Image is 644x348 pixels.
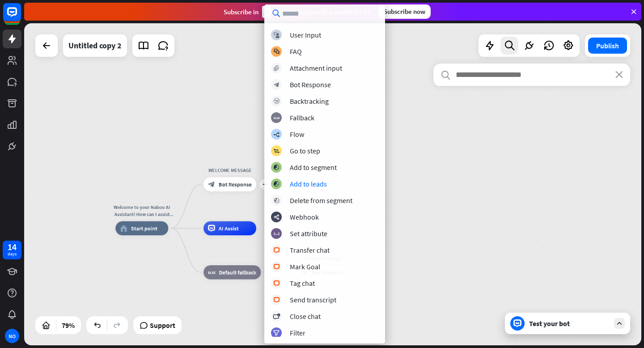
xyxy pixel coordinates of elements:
div: FAQ [290,47,302,56]
div: 3 [262,6,271,18]
span: AI Assist [219,225,239,232]
div: Flow [290,130,304,139]
div: Attachment input [290,64,342,72]
span: Start point [131,225,157,232]
div: Fallback [290,113,314,122]
div: 79% [59,318,77,332]
i: block_backtracking [274,98,280,104]
i: filter [273,330,280,336]
i: block_add_to_segment [273,165,280,170]
i: block_livechat [273,280,280,286]
i: builder_tree [273,132,280,137]
div: NO [5,329,19,343]
div: Transfer chat [290,246,330,255]
i: block_bot_response [274,82,280,88]
i: block_livechat [273,247,280,253]
span: Support [150,318,175,332]
i: webhooks [274,214,280,220]
i: block_goto [273,148,280,154]
div: Backtracking [290,97,329,106]
i: search [441,69,451,80]
button: Publish [588,38,627,54]
div: Welcome to your Naboo AI Assistant! How can I assist you? [110,204,174,217]
i: block_livechat [273,264,280,270]
div: Subscribe in days to get your first month for $1 [224,6,371,18]
i: block_livechat [273,297,280,303]
div: Tag chat [290,279,315,288]
i: block_set_attribute [274,231,280,237]
i: block_fallback [274,115,280,121]
i: block_fallback [208,269,216,276]
i: block_add_to_segment [273,181,280,187]
div: User Input [290,30,321,39]
div: Subscribe now [378,4,431,19]
div: Go to step [290,146,320,155]
div: Send transcript [290,295,336,304]
div: Mark Goal [290,262,320,271]
div: WELCOME MESSAGE [198,167,262,174]
i: plus [263,182,268,187]
div: days [8,251,17,257]
div: Bot Response [290,80,331,89]
div: Set attribute [290,229,327,238]
div: Add to segment [290,163,337,172]
i: block_bot_response [208,181,215,188]
a: 14 days [3,241,21,259]
i: close [615,71,623,78]
div: Close chat [290,312,321,321]
i: block_attachment [274,65,280,71]
span: Bot Response [219,181,252,188]
i: block_delete_from_segment [274,198,280,204]
i: block_faq [274,49,280,55]
button: Open LiveChat chat widget [7,4,34,30]
div: Delete from segment [290,196,352,205]
i: block_close_chat [273,314,280,319]
div: Filter [290,328,305,337]
span: Default fallback [219,269,256,276]
div: Add to leads [290,179,327,188]
i: block_user_input [274,32,280,38]
div: Untitled copy 2 [68,34,122,57]
div: 14 [8,243,17,251]
div: Webhook [290,212,319,221]
i: home_2 [120,225,127,232]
